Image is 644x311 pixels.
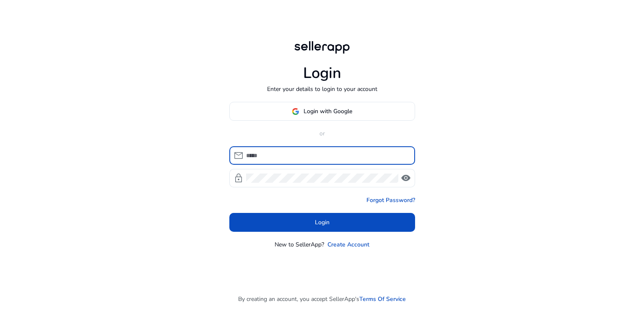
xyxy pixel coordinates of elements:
[275,240,324,249] p: New to SellerApp?
[327,240,369,249] a: Create Account
[292,108,299,115] img: google-logo.svg
[359,295,406,303] a: Terms Of Service
[229,129,415,138] p: or
[234,150,244,161] span: mail
[229,213,415,232] button: Login
[315,218,330,227] span: Login
[229,102,415,121] button: Login with Google
[234,173,244,183] span: lock
[303,64,341,82] h1: Login
[366,196,415,205] a: Forgot Password?
[267,85,377,93] p: Enter your details to login to your account
[304,107,352,116] span: Login with Google
[401,173,411,183] span: visibility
